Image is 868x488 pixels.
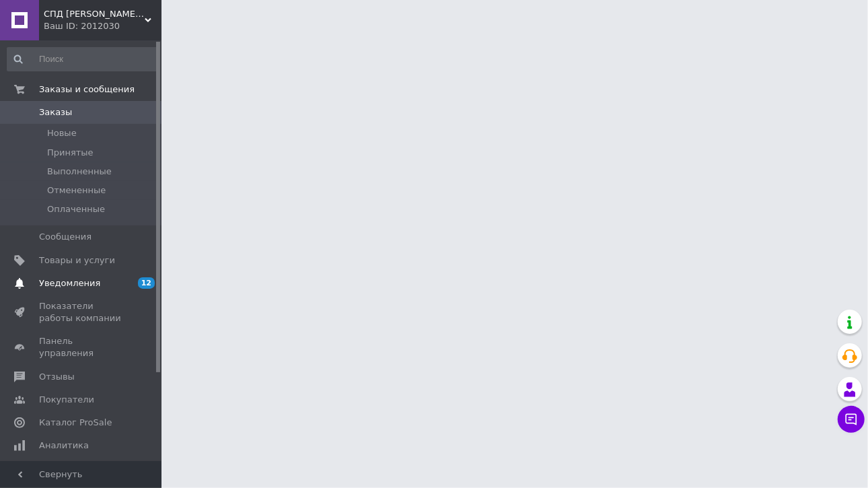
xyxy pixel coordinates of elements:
span: Заказы и сообщения [39,83,135,96]
span: Выполненные [47,166,112,178]
span: Сообщения [39,231,92,243]
span: Панель управления [39,335,124,359]
span: Показатели работы компании [39,300,124,324]
span: Покупатели [39,394,94,406]
span: СПД Скалоцький Олег Євстахійович [44,8,145,20]
span: Уведомления [39,277,100,289]
span: Оплаченные [47,203,105,215]
span: 12 [138,277,155,289]
div: Ваш ID: 2012030 [44,20,161,32]
span: Принятые [47,147,94,159]
span: Заказы [39,106,72,118]
span: Каталог ProSale [39,417,112,429]
span: Отмененные [47,184,106,197]
span: Товары и услуги [39,254,115,267]
span: Новые [47,127,77,139]
span: Аналитика [39,440,89,452]
span: Отзывы [39,371,75,383]
input: Поиск [7,47,159,71]
button: Чат с покупателем [838,406,865,433]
